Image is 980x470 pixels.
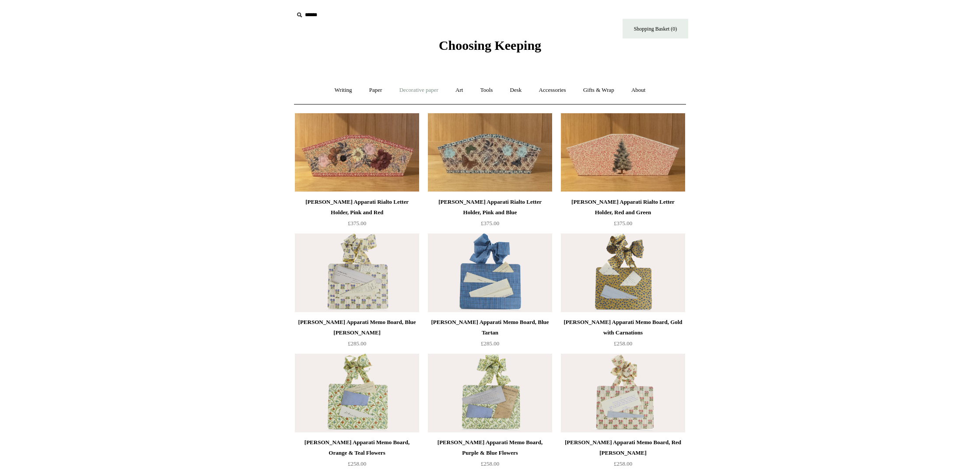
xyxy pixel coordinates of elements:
a: [PERSON_NAME] Apparati Rialto Letter Holder, Red and Green £375.00 [561,197,685,233]
span: £285.00 [481,340,499,347]
a: Writing [327,79,360,102]
a: Scanlon Apparati Memo Board, Blue Tartan Scanlon Apparati Memo Board, Blue Tartan [428,233,552,312]
a: Scanlon Apparati Rialto Letter Holder, Red and Green Scanlon Apparati Rialto Letter Holder, Red a... [561,113,685,192]
span: £258.00 [348,460,366,467]
a: Art [448,79,471,102]
a: Shopping Basket (0) [623,19,688,38]
a: Scanlon Apparati Memo Board, Orange & Teal Flowers Scanlon Apparati Memo Board, Orange & Teal Flo... [295,354,419,432]
div: [PERSON_NAME] Apparati Rialto Letter Holder, Pink and Red [297,197,417,218]
a: Scanlon Apparati Rialto Letter Holder, Pink and Red Scanlon Apparati Rialto Letter Holder, Pink a... [295,113,419,192]
div: [PERSON_NAME] Apparati Memo Board, Blue [PERSON_NAME] [297,317,417,338]
span: £375.00 [614,220,632,226]
div: [PERSON_NAME] Apparati Memo Board, Orange & Teal Flowers [297,437,417,458]
div: [PERSON_NAME] Apparati Memo Board, Red [PERSON_NAME] [563,437,683,458]
a: Scanlon Apparati Memo Board, Gold with Carnations Scanlon Apparati Memo Board, Gold with Carnations [561,233,685,312]
span: £285.00 [348,340,366,347]
span: £258.00 [614,460,632,467]
div: [PERSON_NAME] Apparati Memo Board, Purple & Blue Flowers [430,437,550,458]
a: Scanlon Apparati Rialto Letter Holder, Pink and Blue Scanlon Apparati Rialto Letter Holder, Pink ... [428,113,552,192]
div: [PERSON_NAME] Apparati Rialto Letter Holder, Red and Green [563,197,683,218]
a: Scanlon Apparati Memo Board, Blue Berry Scanlon Apparati Memo Board, Blue Berry [295,233,419,312]
div: [PERSON_NAME] Apparati Memo Board, Gold with Carnations [563,317,683,338]
img: Scanlon Apparati Rialto Letter Holder, Pink and Red [295,113,419,192]
a: Tools [472,79,501,102]
a: [PERSON_NAME] Apparati Memo Board, Blue [PERSON_NAME] £285.00 [295,317,419,353]
a: Desk [502,79,530,102]
img: Scanlon Apparati Memo Board, Gold with Carnations [561,233,685,312]
a: [PERSON_NAME] Apparati Rialto Letter Holder, Pink and Blue £375.00 [428,197,552,233]
a: [PERSON_NAME] Apparati Memo Board, Blue Tartan £285.00 [428,317,552,353]
span: £375.00 [348,220,366,226]
img: Scanlon Apparati Memo Board, Blue Berry [295,233,419,312]
img: Scanlon Apparati Memo Board, Purple & Blue Flowers [428,354,552,432]
span: £375.00 [481,220,499,226]
a: Decorative paper [392,79,446,102]
span: £258.00 [614,340,632,347]
span: £258.00 [481,460,499,467]
img: Scanlon Apparati Memo Board, Blue Tartan [428,233,552,312]
img: Scanlon Apparati Memo Board, Orange & Teal Flowers [295,354,419,432]
a: [PERSON_NAME] Apparati Rialto Letter Holder, Pink and Red £375.00 [295,197,419,233]
img: Scanlon Apparati Rialto Letter Holder, Red and Green [561,113,685,192]
div: [PERSON_NAME] Apparati Rialto Letter Holder, Pink and Blue [430,197,550,218]
a: Scanlon Apparati Memo Board, Red Berry Scanlon Apparati Memo Board, Red Berry [561,354,685,432]
img: Scanlon Apparati Rialto Letter Holder, Pink and Blue [428,113,552,192]
a: Paper [361,79,390,102]
a: [PERSON_NAME] Apparati Memo Board, Gold with Carnations £258.00 [561,317,685,353]
div: [PERSON_NAME] Apparati Memo Board, Blue Tartan [430,317,550,338]
img: Scanlon Apparati Memo Board, Red Berry [561,354,685,432]
a: Choosing Keeping [439,45,541,51]
a: Scanlon Apparati Memo Board, Purple & Blue Flowers Scanlon Apparati Memo Board, Purple & Blue Flo... [428,354,552,432]
span: Choosing Keeping [439,38,541,52]
a: About [623,79,654,102]
a: Gifts & Wrap [575,79,622,102]
a: Accessories [531,79,574,102]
